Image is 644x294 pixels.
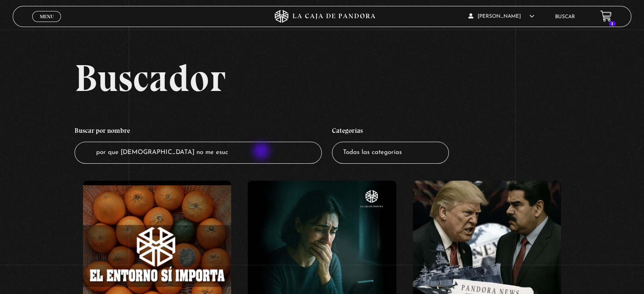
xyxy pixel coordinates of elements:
a: Buscar [555,14,575,19]
h4: Buscar por nombre [75,122,322,142]
span: 1 [609,21,616,26]
span: Menu [40,14,54,19]
a: 1 [600,11,612,22]
h4: Categorías [332,122,449,142]
span: Cerrar [37,21,57,27]
h2: Buscador [75,59,631,97]
span: [PERSON_NAME] [468,14,534,19]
